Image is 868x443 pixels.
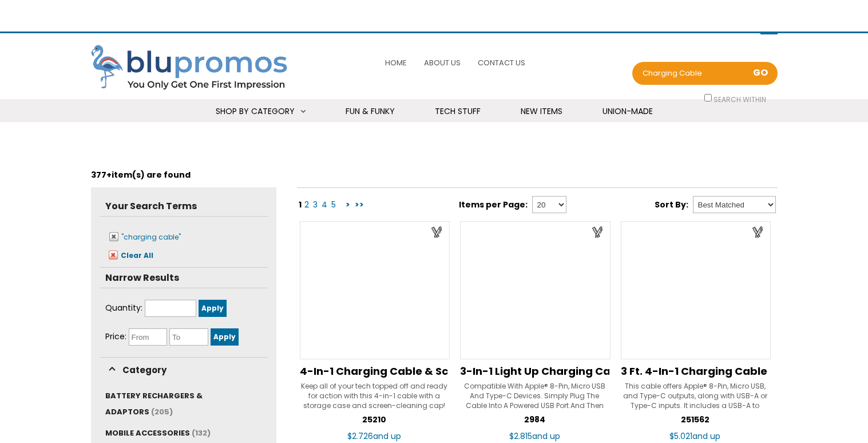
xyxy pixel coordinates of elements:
[312,199,319,210] a: 3
[509,430,560,442] span: $2.815
[589,224,607,240] a: Create Virtual Sample
[320,199,328,210] a: 4
[621,364,786,378] span: 3 Ft. 4-In-1 Charging Cable 2.0
[330,199,337,210] a: 5
[91,169,112,181] span: 377+
[199,300,227,317] input: Apply
[521,105,562,117] span: New Items
[346,105,395,117] span: Fun & Funky
[373,430,401,442] span: and up
[331,99,409,124] a: Fun & Funky
[121,250,153,260] span: Clear All
[459,199,530,210] label: Items per Page:
[216,105,295,117] span: Shop By Category
[421,50,463,75] a: About Us
[429,224,446,240] a: Create Virtual Sample
[300,364,539,378] span: 4-In-1 Charging Cable & Screen Cleaner Set
[300,381,449,410] div: Keep all of your tech topped off and ready for action with this 4-in-1 cable with a storage case ...
[532,430,560,442] span: and up
[460,381,609,410] div: Compatible With Apple® 8-Pin, Micro USB And Type-C Devices. Simply Plug The Cable Into A Powered ...
[475,50,528,75] a: Contact Us
[421,99,495,124] a: Tech Stuff
[588,99,667,124] a: Union-Made
[478,57,525,68] span: Contact Us
[524,414,545,425] span: 2984
[669,430,720,442] span: $5.021
[681,414,710,425] span: 251562
[354,199,365,210] a: >>
[192,428,211,438] span: (132)
[621,221,771,359] img: 3 Ft. 4-In-1 Charging Cable 2.0
[460,364,633,378] span: 3-In-1 Light Up Charging Cables
[435,105,481,117] span: Tech Stuff
[382,50,410,75] a: Home
[603,105,653,117] span: Union-Made
[385,57,407,68] span: Home
[362,414,386,425] span: 25210
[460,365,609,378] a: 3-In-1 Light Up Charging Cables
[621,365,770,378] a: 3 Ft. 4-In-1 Charging Cable 2.0
[299,199,302,210] span: 1
[105,249,153,261] a: Clear All
[105,302,142,313] span: Quantity
[100,268,268,288] h5: Narrow Results
[105,428,211,438] a: MOBILE ACCESSORIES (132)
[424,57,461,68] span: About Us
[344,199,351,210] a: >
[91,45,297,92] img: Blupromos LLC's Logo
[303,199,310,210] a: 2
[120,363,169,377] span: Category
[347,430,401,442] span: $2.726
[750,224,767,240] a: Create Virtual Sample
[621,381,770,410] div: This cable offers Apple® 8-Pin, Micro USB, and Type-C outputs, along with USB-A or Type-C inputs....
[300,365,449,378] a: 4-In-1 Charging Cable & Screen Cleaner Set
[300,221,450,359] img: 4-In-1 Charging Cable & Screen Cleaner Set
[105,390,203,417] a: BATTERY RECHARGERS & ADAPTORS (205)
[151,406,173,417] span: (205)
[211,328,239,346] input: Apply
[655,199,691,210] label: Sort By:
[105,428,190,438] span: MOBILE ACCESSORIES
[201,99,320,124] a: Shop By Category
[105,363,169,376] a: Category
[105,390,203,417] span: BATTERY RECHARGERS & ADAPTORS
[129,328,168,346] input: From
[506,99,577,124] a: New Items
[169,328,208,346] input: To
[100,196,268,216] h5: Your Search Terms
[91,162,778,187] div: item(s) are found
[106,230,181,243] a: "charging cable"
[121,232,181,242] span: "charging cable"
[692,430,720,442] span: and up
[460,221,611,359] img: 3-In-1 Light Up Charging Cables
[105,331,126,342] span: Price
